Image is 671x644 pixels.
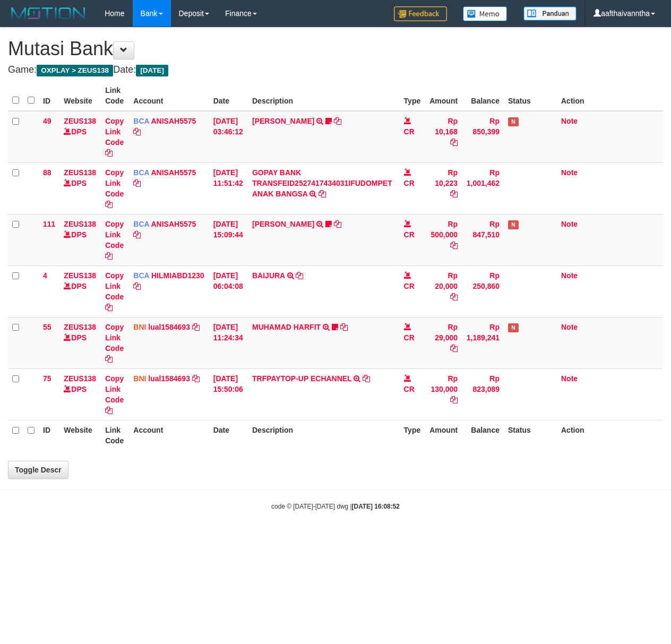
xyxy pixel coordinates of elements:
[252,374,351,383] a: TRFPAYTOP-UP ECHANNEL
[352,503,400,510] strong: [DATE] 16:08:52
[504,420,557,450] th: Status
[561,323,578,331] a: Note
[252,168,392,198] a: GOPAY BANK TRANSFEID2527417434031IFUDOMPET ANAK BANGSA
[508,220,519,229] span: Has Note
[64,168,96,177] a: ZEUS138
[43,323,51,331] span: 55
[59,317,101,368] td: DPS
[404,230,415,239] span: CR
[129,81,209,111] th: Account
[43,374,51,383] span: 75
[248,420,400,450] th: Description
[508,323,519,332] span: Has Note
[129,420,209,450] th: Account
[59,214,101,265] td: DPS
[425,162,462,214] td: Rp 10,223
[209,317,248,368] td: [DATE] 11:24:34
[400,81,425,111] th: Type
[133,168,149,177] span: BCA
[64,374,96,383] a: ZEUS138
[404,282,415,290] span: CR
[462,420,504,450] th: Balance
[59,111,101,163] td: DPS
[59,420,101,450] th: Website
[209,265,248,317] td: [DATE] 06:04:08
[561,168,578,177] a: Note
[462,81,504,111] th: Balance
[59,265,101,317] td: DPS
[248,81,400,111] th: Description
[148,323,190,331] a: lual1584693
[39,420,59,450] th: ID
[561,117,578,125] a: Note
[8,65,663,75] h4: Game: Date:
[105,271,124,312] a: Copy Link Code
[133,323,146,331] span: BNI
[136,65,168,76] span: [DATE]
[8,38,663,59] h1: Mutasi Bank
[271,503,400,510] small: code © [DATE]-[DATE] dwg |
[43,168,51,177] span: 88
[8,461,68,479] a: Toggle Descr
[209,420,248,450] th: Date
[209,81,248,111] th: Date
[105,117,124,157] a: Copy Link Code
[151,220,196,228] a: ANISAH5575
[462,317,504,368] td: Rp 1,189,241
[463,6,507,21] img: Button%20Memo.svg
[64,117,96,125] a: ZEUS138
[462,368,504,420] td: Rp 823,089
[37,65,113,76] span: OXPLAY > ZEUS138
[523,6,577,21] img: panduan.png
[209,162,248,214] td: [DATE] 11:51:42
[209,111,248,163] td: [DATE] 03:46:12
[105,374,124,415] a: Copy Link Code
[404,385,415,393] span: CR
[101,420,129,450] th: Link Code
[105,168,124,209] a: Copy Link Code
[425,265,462,317] td: Rp 20,000
[64,271,96,280] a: ZEUS138
[252,271,285,280] a: BAIJURA
[462,265,504,317] td: Rp 250,860
[133,117,149,125] span: BCA
[404,127,415,136] span: CR
[561,374,578,383] a: Note
[394,6,447,21] img: Feedback.jpg
[151,271,204,280] a: HILMIABD1230
[557,81,663,111] th: Action
[209,368,248,420] td: [DATE] 15:50:06
[462,162,504,214] td: Rp 1,001,462
[425,420,462,450] th: Amount
[64,323,96,331] a: ZEUS138
[151,168,196,177] a: ANISAH5575
[133,271,149,280] span: BCA
[425,81,462,111] th: Amount
[462,111,504,163] td: Rp 850,399
[151,117,196,125] a: ANISAH5575
[561,271,578,280] a: Note
[43,271,47,280] span: 4
[133,374,146,383] span: BNI
[404,179,415,187] span: CR
[59,81,101,111] th: Website
[64,220,96,228] a: ZEUS138
[59,368,101,420] td: DPS
[43,117,51,125] span: 49
[59,162,101,214] td: DPS
[404,333,415,342] span: CR
[148,374,190,383] a: lual1584693
[462,214,504,265] td: Rp 847,510
[209,214,248,265] td: [DATE] 15:09:44
[561,220,578,228] a: Note
[133,220,149,228] span: BCA
[8,5,89,21] img: MOTION_logo.png
[508,117,519,126] span: Has Note
[105,323,124,363] a: Copy Link Code
[252,220,314,228] a: [PERSON_NAME]
[43,220,55,228] span: 111
[425,368,462,420] td: Rp 130,000
[101,81,129,111] th: Link Code
[105,220,124,260] a: Copy Link Code
[425,111,462,163] td: Rp 10,168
